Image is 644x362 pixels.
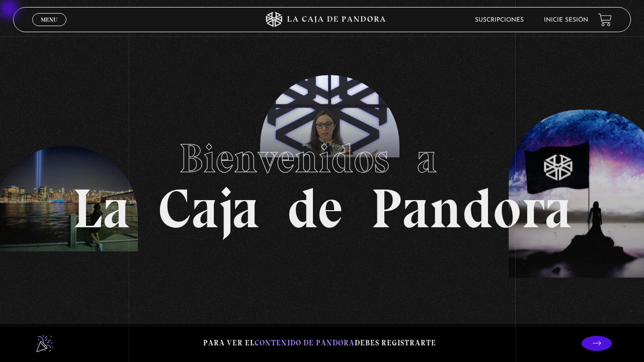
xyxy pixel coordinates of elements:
span: contenido de Pandora [255,338,355,347]
span: Menu [41,17,57,23]
h1: La Caja de Pandora [72,126,572,236]
span: Cerrar [38,25,61,32]
a: Inicie sesión [544,17,588,23]
p: Para ver el debes registrarte [203,336,436,350]
span: Bienvenidos a [179,134,465,183]
a: Suscripciones [475,17,524,23]
a: View your shopping cart [598,13,612,27]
